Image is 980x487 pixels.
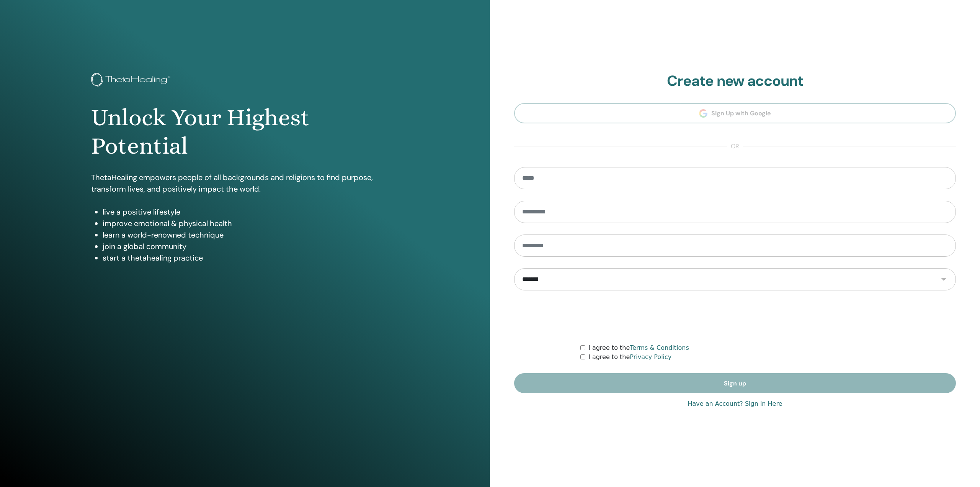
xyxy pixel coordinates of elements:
[630,344,689,351] a: Terms & Conditions
[588,343,689,353] label: I agree to the
[103,241,399,252] li: join a global community
[630,353,671,361] a: Privacy Policy
[514,72,956,90] h2: Create new account
[727,142,743,151] span: or
[91,172,399,195] p: ThetaHealing empowers people of all backgrounds and religions to find purpose, transform lives, a...
[677,302,793,332] iframe: reCAPTCHA
[103,252,399,264] li: start a thetahealing practice
[103,218,399,229] li: improve emotional & physical health
[103,206,399,218] li: live a positive lifestyle
[91,103,399,161] h1: Unlock Your Highest Potential
[688,399,782,408] a: Have an Account? Sign in Here
[103,229,399,241] li: learn a world-renowned technique
[588,353,671,362] label: I agree to the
